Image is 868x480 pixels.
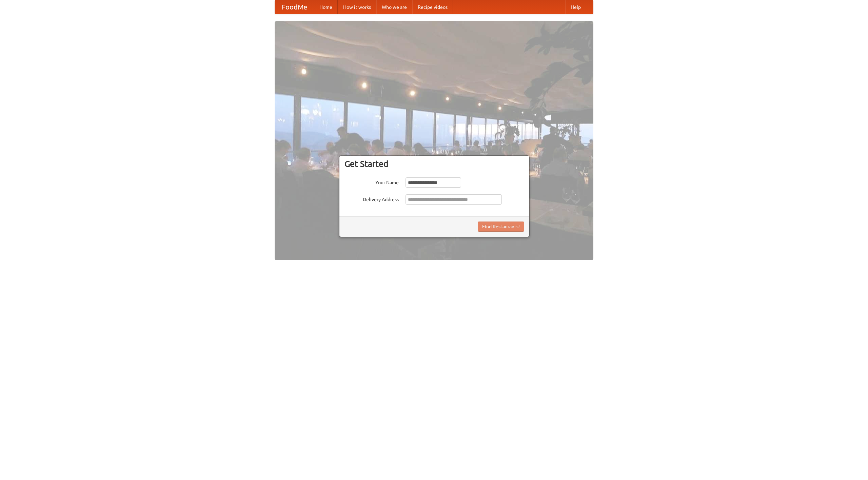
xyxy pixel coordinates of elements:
a: Help [565,0,586,14]
label: Your Name [344,177,399,186]
a: Home [314,0,338,14]
a: How it works [338,0,376,14]
h3: Get Started [344,159,524,169]
a: Who we are [376,0,412,14]
button: Find Restaurants! [478,222,524,232]
label: Delivery Address [344,194,399,203]
a: Recipe videos [412,0,453,14]
a: FoodMe [275,0,314,14]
